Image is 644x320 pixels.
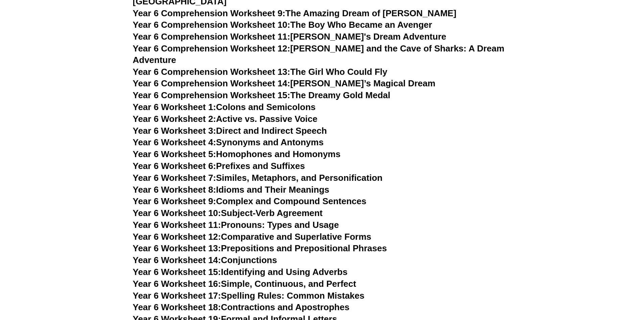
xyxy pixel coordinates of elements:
span: Year 6 Comprehension Worksheet 10: [133,20,290,30]
span: Year 6 Worksheet 18: [133,302,221,312]
a: Year 6 Worksheet 6:Prefixes and Suffixes [133,161,305,171]
a: Year 6 Worksheet 7:Similes, Metaphors, and Personification [133,173,383,183]
a: Year 6 Worksheet 3:Direct and Indirect Speech [133,126,327,136]
a: Year 6 Worksheet 12:Comparative and Superlative Forms [133,232,372,242]
a: Year 6 Comprehension Worksheet 12:[PERSON_NAME] and the Cave of Sharks: A Dream Adventure [133,43,504,65]
span: Year 6 Comprehension Worksheet 13: [133,67,290,77]
iframe: Chat Widget [531,243,644,320]
span: Year 6 Worksheet 13: [133,243,221,253]
a: Year 6 Comprehension Worksheet 15:The Dreamy Gold Medal [133,90,390,100]
span: Year 6 Worksheet 4: [133,137,216,147]
a: Year 6 Comprehension Worksheet 9:The Amazing Dream of [PERSON_NAME] [133,8,456,18]
span: Year 6 Worksheet 7: [133,173,216,183]
span: Year 6 Comprehension Worksheet 14: [133,78,290,88]
span: Year 6 Worksheet 8: [133,185,216,195]
span: Year 6 Worksheet 11: [133,220,221,230]
span: Year 6 Worksheet 9: [133,196,216,206]
a: Year 6 Worksheet 8:Idioms and Their Meanings [133,185,329,195]
a: Year 6 Worksheet 16:Simple, Continuous, and Perfect [133,279,356,289]
a: Year 6 Worksheet 18:Contractions and Apostrophes [133,302,350,312]
a: Year 6 Worksheet 13:Prepositions and Prepositional Phrases [133,243,387,253]
a: Year 6 Comprehension Worksheet 10:The Boy Who Became an Avenger [133,20,432,30]
span: Year 6 Worksheet 6: [133,161,216,171]
span: Year 6 Worksheet 10: [133,208,221,218]
a: Year 6 Worksheet 14:Conjunctions [133,255,277,265]
span: Year 6 Comprehension Worksheet 9: [133,8,286,18]
a: Year 6 Worksheet 11:Pronouns: Types and Usage [133,220,339,230]
a: Year 6 Comprehension Worksheet 13:The Girl Who Could Fly [133,67,387,77]
a: Year 6 Worksheet 9:Complex and Compound Sentences [133,196,366,206]
span: Year 6 Worksheet 16: [133,279,221,289]
a: Year 6 Worksheet 17:Spelling Rules: Common Mistakes [133,291,364,301]
span: Year 6 Worksheet 1: [133,102,216,112]
a: Year 6 Worksheet 15:Identifying and Using Adverbs [133,267,348,277]
span: Year 6 Worksheet 2: [133,114,216,124]
a: Year 6 Comprehension Worksheet 11:[PERSON_NAME]'s Dream Adventure [133,31,446,42]
span: Year 6 Worksheet 17: [133,291,221,301]
a: Year 6 Worksheet 10:Subject-Verb Agreement [133,208,323,218]
a: Year 6 Worksheet 1:Colons and Semicolons [133,102,316,112]
span: Year 6 Comprehension Worksheet 12: [133,43,290,54]
span: Year 6 Worksheet 15: [133,267,221,277]
span: Year 6 Worksheet 5: [133,149,216,159]
a: Year 6 Worksheet 2:Active vs. Passive Voice [133,114,317,124]
a: Year 6 Worksheet 5:Homophones and Homonyms [133,149,341,159]
span: Year 6 Worksheet 3: [133,126,216,136]
a: Year 6 Worksheet 4:Synonyms and Antonyms [133,137,324,147]
span: Year 6 Worksheet 14: [133,255,221,265]
span: Year 6 Comprehension Worksheet 15: [133,90,290,100]
a: Year 6 Comprehension Worksheet 14:[PERSON_NAME]’s Magical Dream [133,78,435,88]
span: Year 6 Worksheet 12: [133,232,221,242]
span: Year 6 Comprehension Worksheet 11: [133,31,290,42]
